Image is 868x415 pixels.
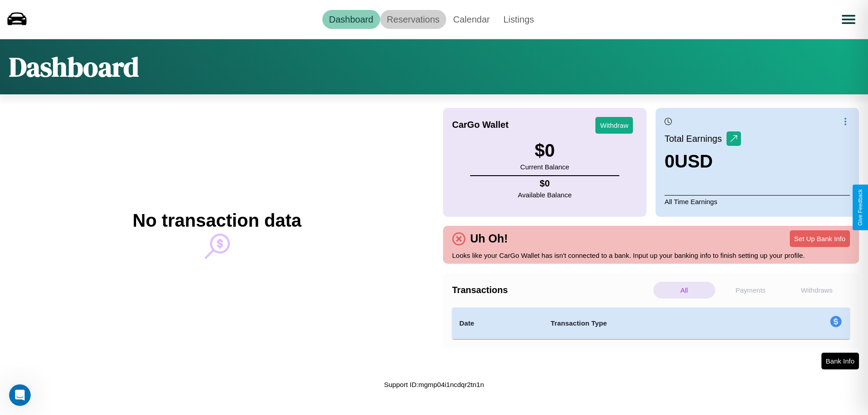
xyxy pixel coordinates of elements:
button: Open menu [836,7,861,32]
table: simple table [452,308,850,339]
button: Bank Info [821,353,859,369]
a: Reservations [380,10,447,29]
h4: CarGo Wallet [452,120,509,130]
a: Listings [496,10,541,29]
a: Calendar [446,10,496,29]
p: Current Balance [520,161,569,173]
h4: Transactions [452,285,651,295]
h3: 0 USD [665,151,741,172]
div: Give Feedback [857,189,863,226]
h3: $ 0 [520,140,569,161]
p: Payments [720,282,782,298]
p: Total Earnings [665,131,726,147]
p: Withdraws [786,282,848,298]
iframe: Intercom live chat [9,384,31,406]
p: All [653,282,715,298]
p: Looks like your CarGo Wallet has isn't connected to a bank. Input up your banking info to finish ... [452,249,850,261]
h2: No transaction data [132,210,301,231]
h4: Transaction Type [551,318,756,329]
h4: Date [459,318,536,329]
p: Available Balance [518,189,572,201]
button: Withdraw [595,117,633,134]
h4: Uh Oh! [466,232,512,245]
h4: $ 0 [518,178,572,189]
a: Dashboard [322,10,380,29]
p: Support ID: mgmp04i1ncdqr2tn1n [384,378,484,391]
p: All Time Earnings [665,195,850,208]
button: Set Up Bank Info [790,230,850,247]
h1: Dashboard [9,48,139,85]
